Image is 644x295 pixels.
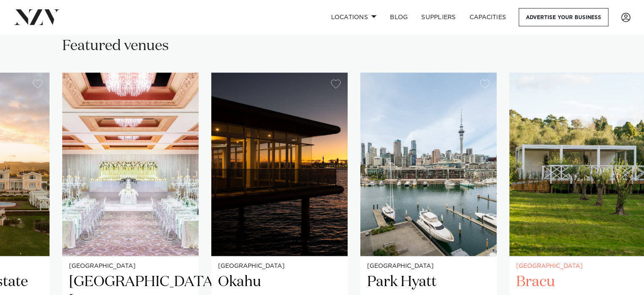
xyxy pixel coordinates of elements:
[519,8,608,26] a: Advertise your business
[14,9,60,25] img: nzv-logo.png
[415,8,462,26] a: SUPPLIERS
[62,37,169,56] h2: Featured venues
[383,8,415,26] a: BLOG
[218,263,341,270] small: [GEOGRAPHIC_DATA]
[516,263,639,270] small: [GEOGRAPHIC_DATA]
[69,263,192,270] small: [GEOGRAPHIC_DATA]
[463,8,513,26] a: Capacities
[367,263,490,270] small: [GEOGRAPHIC_DATA]
[324,8,383,26] a: Locations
